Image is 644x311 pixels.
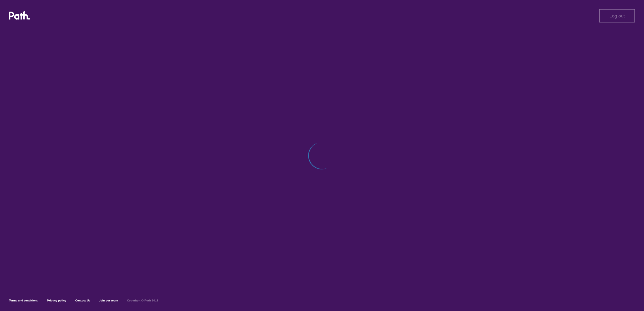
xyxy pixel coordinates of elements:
[609,13,625,18] span: Log out
[75,299,90,302] a: Contact Us
[47,299,66,302] a: Privacy policy
[599,9,635,22] button: Log out
[127,299,158,302] h6: Copyright © Path 2018
[9,299,38,302] a: Terms and conditions
[99,299,118,302] a: Join our team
